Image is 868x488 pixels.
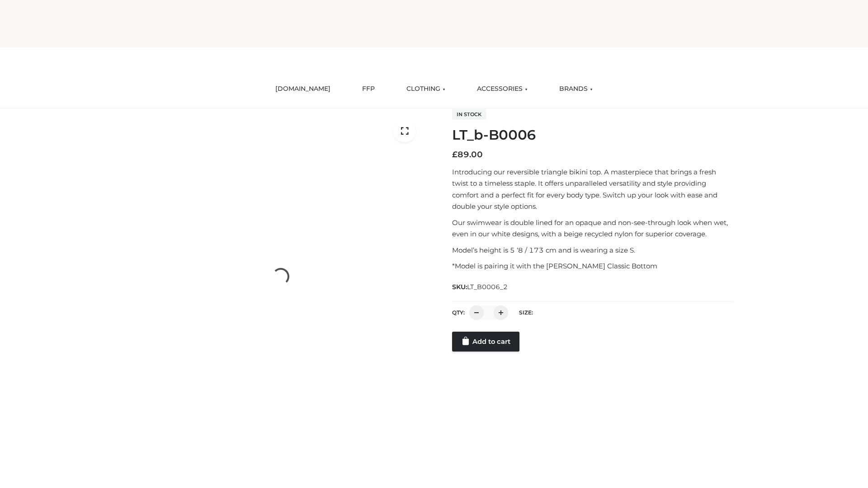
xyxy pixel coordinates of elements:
p: Introducing our reversible triangle bikini top. A masterpiece that brings a fresh twist to a time... [452,166,734,212]
a: FFP [355,79,382,99]
bdi: 89.00 [452,150,483,160]
h1: LT_b-B0006 [452,127,734,143]
p: Model’s height is 5 ‘8 / 173 cm and is wearing a size S. [452,244,734,256]
span: LT_B0006_2 [467,283,508,291]
p: *Model is pairing it with the [PERSON_NAME] Classic Bottom [452,260,734,272]
span: SKU: [452,282,509,292]
span: £ [452,150,458,160]
span: In stock [452,109,486,120]
a: Add to cart [452,332,519,352]
a: [DOMAIN_NAME] [269,79,337,99]
a: CLOTHING [400,79,452,99]
label: QTY: [452,309,465,316]
label: Size: [519,309,533,316]
p: Our swimwear is double lined for an opaque and non-see-through look when wet, even in our white d... [452,217,734,240]
a: BRANDS [552,79,599,99]
a: ACCESSORIES [470,79,534,99]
